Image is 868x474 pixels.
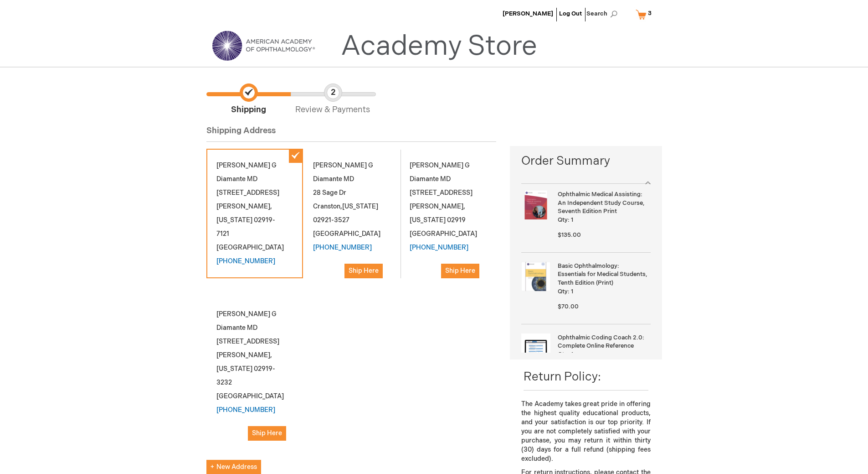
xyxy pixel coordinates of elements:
[313,244,372,251] a: [PHONE_NUMBER]
[648,10,652,17] span: 3
[410,244,468,251] a: [PHONE_NUMBER]
[558,190,648,216] strong: Ophthalmic Medical Assisting: An Independent Study Course, Seventh Edition Print
[571,288,573,295] span: 1
[571,216,573,224] span: 1
[216,406,275,414] a: [PHONE_NUMBER]
[410,216,446,224] span: [US_STATE]
[503,10,553,17] a: [PERSON_NAME]
[571,351,573,358] span: 1
[463,203,465,210] span: ,
[558,351,568,358] span: Qty
[521,190,550,219] img: Ophthalmic Medical Assisting: An Independent Study Course, Seventh Edition Print
[270,203,272,210] span: ,
[252,429,282,437] span: Ship Here
[586,5,621,23] span: Search
[441,264,479,278] button: Ship Here
[558,288,568,295] span: Qty
[521,333,550,363] img: Ophthalmic Coding Coach 2.0: Complete Online Reference
[342,203,378,210] span: [US_STATE]
[291,83,375,116] span: Review & Payments
[211,463,257,471] span: New Address
[216,216,252,224] span: [US_STATE]
[558,303,579,310] span: $70.00
[558,231,581,239] span: $135.00
[558,216,568,224] span: Qty
[400,149,496,288] div: [PERSON_NAME] G Diamante MD [STREET_ADDRESS] [PERSON_NAME] 02919 [GEOGRAPHIC_DATA]
[524,370,601,384] span: Return Policy:
[344,264,383,278] button: Ship Here
[521,153,650,174] span: Order Summary
[206,149,303,278] div: [PERSON_NAME] G Diamante MD [STREET_ADDRESS] [PERSON_NAME] 02919-7121 [GEOGRAPHIC_DATA]
[558,262,648,287] strong: Basic Ophthalmology: Essentials for Medical Students, Tenth Edition (Print)
[521,262,550,291] img: Basic Ophthalmology: Essentials for Medical Students, Tenth Edition (Print)
[270,351,272,359] span: ,
[341,30,537,63] a: Academy Store
[340,203,342,210] span: ,
[206,125,497,142] div: Shipping Address
[349,267,379,275] span: Ship Here
[559,10,582,17] a: Log Out
[216,365,252,373] span: [US_STATE]
[558,333,648,350] strong: Ophthalmic Coding Coach 2.0: Complete Online Reference
[216,257,275,265] a: [PHONE_NUMBER]
[248,426,286,441] button: Ship Here
[303,149,400,288] div: [PERSON_NAME] G Diamante MD 28 Sage Dr Cranston 02921-3527 [GEOGRAPHIC_DATA]
[445,267,475,275] span: Ship Here
[206,297,303,451] div: [PERSON_NAME] G Diamante MD [STREET_ADDRESS] [PERSON_NAME] 02919-3232 [GEOGRAPHIC_DATA]
[521,400,650,464] p: The Academy takes great pride in offering the highest quality educational products, and your sati...
[634,6,657,22] a: 3
[206,83,291,116] span: Shipping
